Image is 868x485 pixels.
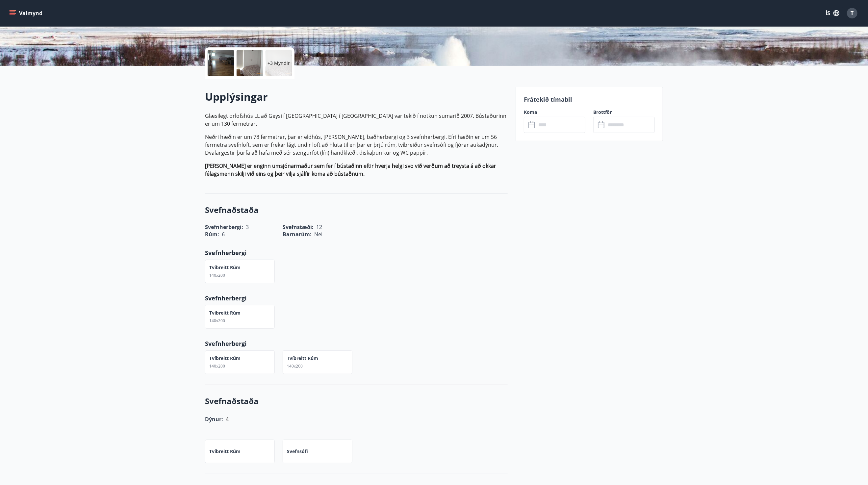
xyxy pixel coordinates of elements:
p: Neðri hæðin er um 78 fermetrar, þar er eldhús, [PERSON_NAME], baðherbergi og 3 svefnherbergi. Efr... [205,133,508,157]
span: 140x200 [209,272,225,278]
p: Tvíbreitt rúm [209,448,241,455]
span: Nei [314,231,322,238]
span: Dýnur: [205,416,223,423]
span: Rúm : [205,231,219,238]
p: Tvíbreitt rúm [209,355,241,362]
p: Frátekið tímabil [524,95,655,104]
button: menu [8,7,45,19]
span: 140x200 [209,363,225,369]
p: Svefnsófi [287,448,308,455]
h2: Upplýsingar [205,89,508,104]
span: 140x200 [287,363,303,369]
button: T [844,5,860,21]
span: T [851,10,854,17]
span: 6 [222,231,225,238]
p: Tvíbreitt rúm [287,355,318,362]
p: Tvíbreitt rúm [209,310,241,316]
button: ÍS [822,7,843,19]
label: Koma [524,109,585,115]
strong: [PERSON_NAME] er enginn umsjónarmaður sem fer í bústaðinn eftir hverja helgi svo við verðum að tr... [205,162,496,177]
p: Svefnherbergi [205,294,508,302]
p: Glæsilegt orlofshús LL að Geysi í [GEOGRAPHIC_DATA] í [GEOGRAPHIC_DATA] var tekið í notkun sumari... [205,112,508,128]
h6: 4 [226,415,229,424]
span: Barnarúm : [283,231,312,238]
h3: Svefnaðstaða [205,396,508,407]
label: Brottför [593,109,655,115]
p: Svefnherbergi [205,248,508,257]
p: +3 Myndir [268,60,290,66]
p: Tvíbreitt rúm [209,264,241,271]
span: 140x200 [209,318,225,323]
p: Svefnherbergi [205,339,508,348]
h3: Svefnaðstaða [205,204,508,216]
